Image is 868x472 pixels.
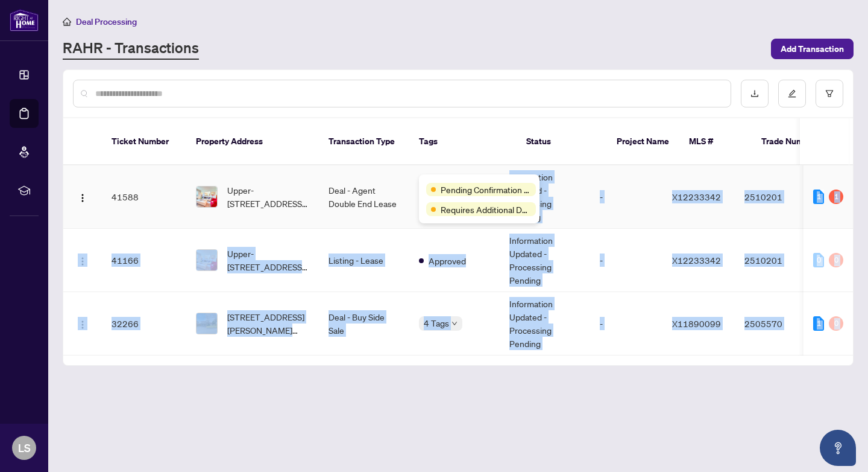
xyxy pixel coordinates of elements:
[750,89,759,98] span: download
[102,229,186,292] td: 41166
[672,191,721,202] span: X12233342
[735,292,819,356] td: 2505570
[78,257,87,266] img: Logo
[63,38,199,60] a: RAHR - Transactions
[102,118,186,165] th: Ticket Number
[752,118,836,165] th: Trade Number
[829,253,843,267] div: 0
[813,316,824,331] div: 1
[227,247,309,273] span: Upper-[STREET_ADDRESS][PERSON_NAME]
[829,316,843,331] div: 0
[820,430,856,466] button: Open asap
[441,183,531,196] span: Pending Confirmation of Closing
[778,80,806,107] button: edit
[102,292,186,356] td: 32266
[73,250,92,270] button: Logo
[76,16,137,27] span: Deal Processing
[607,118,679,165] th: Project Name
[63,18,71,26] span: home
[500,292,590,356] td: Information Updated - Processing Pending
[771,39,854,59] button: Add Transaction
[18,439,31,456] span: LS
[227,183,309,210] span: Upper-[STREET_ADDRESS][PERSON_NAME]
[424,316,449,330] span: 4 Tags
[319,229,409,292] td: Listing - Lease
[197,250,217,270] img: thumbnail-img
[590,229,662,292] td: -
[197,313,217,334] img: thumbnail-img
[816,80,843,107] button: filter
[500,229,590,292] td: Information Updated - Processing Pending
[319,118,409,165] th: Transaction Type
[186,118,319,165] th: Property Address
[788,89,796,98] span: edit
[441,203,531,216] span: Requires Additional Docs
[517,118,607,165] th: Status
[319,165,409,229] td: Deal - Agent Double End Lease
[813,253,824,267] div: 0
[590,292,662,356] td: -
[73,187,92,206] button: Logo
[73,314,92,333] button: Logo
[735,165,819,229] td: 2510201
[590,165,662,229] td: -
[829,190,843,204] div: 1
[429,254,466,267] span: Approved
[825,89,834,98] span: filter
[197,187,217,207] img: thumbnail-img
[451,321,458,327] span: down
[10,9,39,31] img: logo
[781,39,844,59] span: Add Transaction
[319,292,409,356] td: Deal - Buy Side Sale
[741,80,769,107] button: download
[227,310,309,337] span: [STREET_ADDRESS][PERSON_NAME][PERSON_NAME]
[78,320,87,330] img: Logo
[672,255,721,266] span: X12233342
[735,229,819,292] td: 2510201
[102,165,186,229] td: 41588
[78,193,87,203] img: Logo
[679,118,752,165] th: MLS #
[672,318,721,329] span: X11890099
[500,165,590,229] td: Information Updated - Processing Pending
[409,118,517,165] th: Tags
[813,190,824,204] div: 1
